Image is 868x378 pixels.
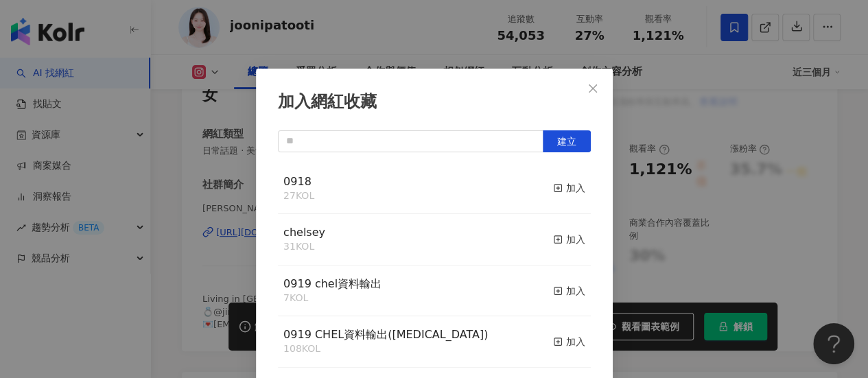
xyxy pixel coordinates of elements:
div: 加入 [553,283,585,298]
button: 加入 [553,276,585,305]
div: 加入 [553,334,585,349]
div: 108 KOL [283,342,488,356]
span: chelsey [283,226,325,239]
div: 加入 [553,232,585,247]
a: 0918 [283,176,312,187]
div: 加入網紅收藏 [278,91,591,114]
a: chelsey [283,227,325,238]
a: 0919 CHEL資料輸出([MEDICAL_DATA]) [283,329,488,340]
button: Close [579,75,607,102]
span: 0919 CHEL資料輸出([MEDICAL_DATA]) [283,328,488,341]
span: 0919 chel資料輸出 [283,277,382,290]
button: 加入 [553,225,585,254]
button: 建立 [543,130,591,152]
span: 0918 [283,175,312,188]
div: 7 KOL [283,292,382,305]
span: 建立 [557,136,576,147]
span: close [587,83,598,94]
div: 31 KOL [283,240,325,254]
button: 加入 [553,327,585,356]
button: 加入 [553,174,585,203]
div: 27 KOL [283,189,314,203]
a: 0919 chel資料輸出 [283,279,382,290]
div: 加入 [553,180,585,196]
